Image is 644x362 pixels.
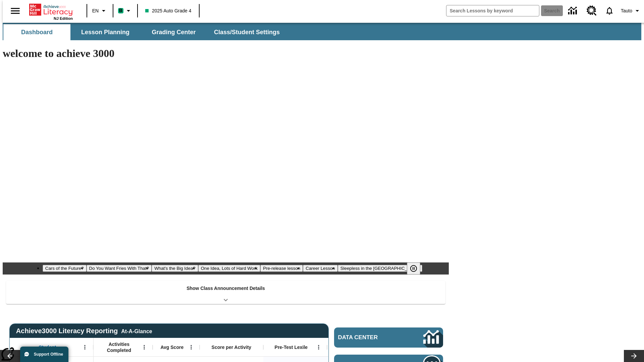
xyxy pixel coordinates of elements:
a: Home [29,3,73,16]
span: EN [92,7,99,14]
h1: welcome to achieve 3000 [3,47,449,60]
span: Grading Center [152,28,196,36]
button: Open Menu [314,342,324,352]
button: Open Menu [139,342,149,352]
button: Slide 4 One Idea, Lots of Hard Work [198,265,260,272]
span: Avg Score [160,344,183,350]
button: Lesson Planning [72,24,139,40]
span: Activities Completed [97,341,141,353]
button: Open side menu [5,1,25,21]
span: B [119,6,122,15]
button: Slide 7 Sleepless in the Animal Kingdom [338,265,423,272]
span: Student [39,344,56,350]
div: Show Class Announcement Details [6,281,445,304]
button: Open Menu [80,342,90,352]
button: Pause [407,262,420,275]
div: SubNavbar [3,23,641,40]
span: Pre-Test Lexile [275,344,308,350]
button: Grading Center [140,24,207,40]
button: Slide 6 Career Lesson [303,265,337,272]
div: SubNavbar [3,24,286,40]
a: Resource Center, Will open in new tab [583,2,601,20]
span: Dashboard [21,28,53,36]
button: Dashboard [3,24,70,40]
span: Score per Activity [212,344,252,350]
span: Tauto [621,7,632,14]
span: Support Offline [34,352,63,357]
button: Support Offline [20,347,68,362]
span: Class/Student Settings [214,28,280,36]
p: Show Class Announcement Details [186,285,265,292]
button: Open Menu [186,342,196,352]
span: 2025 Auto Grade 4 [145,7,192,14]
div: Pause [407,262,427,275]
div: Home [29,2,73,20]
input: search field [446,5,539,16]
span: Lesson Planning [81,28,129,36]
button: Profile/Settings [618,5,644,17]
button: Lesson carousel, Next [624,350,644,362]
button: Slide 5 Pre-release lesson [260,265,303,272]
button: Boost Class color is mint green. Change class color [115,5,135,17]
button: Class/Student Settings [209,24,285,40]
button: Slide 2 Do You Want Fries With That? [87,265,152,272]
span: Achieve3000 Literacy Reporting [16,327,152,335]
div: At-A-Glance [121,327,152,335]
a: Notifications [601,2,618,19]
span: NJ Edition [54,16,73,20]
button: Slide 1 Cars of the Future? [43,265,87,272]
span: Data Center [338,334,401,341]
button: Slide 3 What's the Big Idea? [152,265,198,272]
button: Language: EN, Select a language [89,5,111,17]
a: Data Center [334,327,443,348]
a: Data Center [564,2,583,20]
